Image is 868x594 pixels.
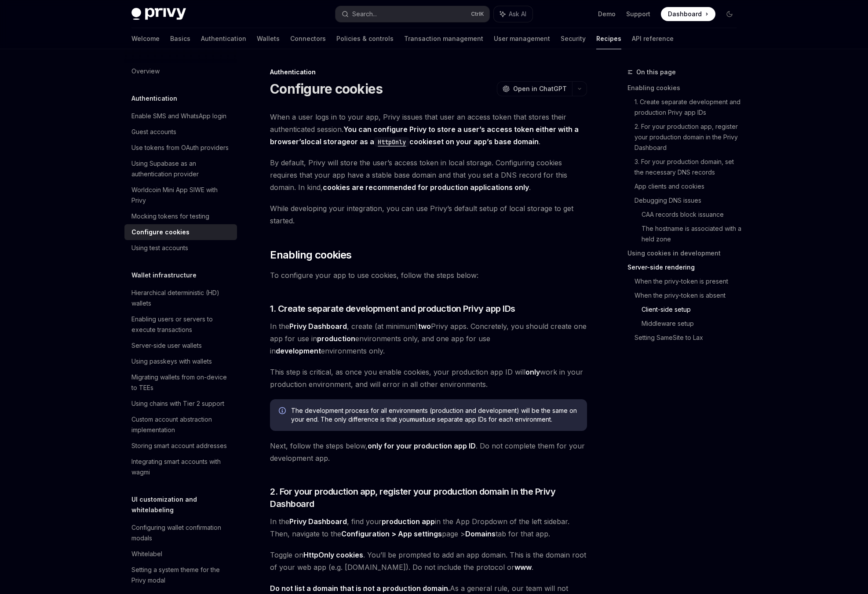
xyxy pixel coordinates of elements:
a: App clients and cookies [635,179,744,193]
div: Enabling users or servers to execute transactions [131,314,232,335]
div: Hierarchical deterministic (HD) wallets [131,288,232,309]
div: Mocking tokens for testing [131,211,209,222]
strong: only [525,368,540,376]
a: Server-side user wallets [124,338,237,353]
div: Using passkeys with wallets [131,356,212,367]
span: Open in ChatGPT [513,84,567,93]
a: Enabling users or servers to execute transactions [124,311,237,338]
span: In the , find your in the App Dropdown of the left sidebar. Then, navigate to the page > tab for ... [270,515,587,540]
a: Using passkeys with wallets [124,353,237,369]
button: Open in ChatGPT [497,81,572,96]
a: Setting SameSite to Lax [635,331,744,345]
a: Using chains with Tier 2 support [124,396,237,412]
a: Use tokens from OAuth providers [124,140,237,156]
div: Configure cookies [131,227,190,237]
a: API reference [632,28,674,49]
a: Basics [170,28,190,49]
div: Search... [352,9,377,19]
span: In the , create (at minimum) Privy apps. Concretely, you should create one app for use in environ... [270,320,587,357]
strong: Domains [465,529,496,538]
div: Guest accounts [131,127,176,137]
div: Setting a system theme for the Privy modal [131,565,232,586]
strong: development [276,346,321,355]
a: When the privy-token is absent [635,288,744,302]
a: Overview [124,63,237,79]
a: Mocking tokens for testing [124,208,237,224]
span: While developing your integration, you can use Privy’s default setup of local storage to get star... [270,202,587,227]
strong: two [418,322,431,331]
span: The development process for all environments (production and development) will be the same on you... [291,406,578,424]
span: Ctrl K [471,11,484,18]
a: Recipes [596,28,621,49]
a: Privy Dashboard [289,322,347,331]
strong: HttpOnly cookies [303,550,363,559]
strong: only for your production app ID [368,441,476,450]
a: Worldcoin Mini App SIWE with Privy [124,182,237,208]
div: Integrating smart accounts with wagmi [131,456,232,477]
span: This step is critical, as once you enable cookies, your production app ID will work in your produ... [270,366,587,390]
div: Whitelabel [131,549,162,559]
a: Integrating smart accounts with wagmi [124,454,237,480]
span: To configure your app to use cookies, follow the steps below: [270,269,587,281]
h5: Authentication [131,93,177,104]
div: Custom account abstraction implementation [131,414,232,435]
a: Using cookies in development [627,246,744,260]
a: Middleware setup [642,317,744,331]
a: HttpOnlycookie [374,137,433,146]
div: Use tokens from OAuth providers [131,142,229,153]
a: Transaction management [404,28,483,49]
span: When a user logs in to your app, Privy issues that user an access token that stores their authent... [270,111,587,148]
button: Search...CtrlK [336,6,489,22]
a: Authentication [201,28,246,49]
div: Authentication [270,68,587,77]
div: Enable SMS and WhatsApp login [131,111,226,121]
a: User management [494,28,550,49]
h5: UI customization and whitelabeling [131,494,237,515]
a: Storing smart account addresses [124,438,237,454]
span: On this page [636,67,676,77]
a: Dashboard [661,7,715,21]
a: Hierarchical deterministic (HD) wallets [124,285,237,311]
span: 2. For your production app, register your production domain in the Privy Dashboard [270,485,587,510]
a: Client-side setup [642,302,744,317]
a: 2. For your production app, register your production domain in the Privy Dashboard [635,120,744,155]
button: Ask AI [494,6,532,22]
h5: Wallet infrastructure [131,270,197,281]
a: local storage [305,137,350,146]
span: Dashboard [668,10,702,18]
a: Policies & controls [336,28,394,49]
a: The hostname is associated with a held zone [642,222,744,246]
a: Whitelabel [124,546,237,562]
div: Using test accounts [131,243,188,253]
strong: Do not list a domain that is not a production domain. [270,584,450,593]
strong: production app [382,517,435,526]
a: Enabling cookies [627,81,744,95]
span: Ask AI [509,10,526,18]
div: Storing smart account addresses [131,441,227,451]
a: Configuring wallet confirmation modals [124,520,237,546]
strong: Privy Dashboard [289,517,347,526]
div: Worldcoin Mini App SIWE with Privy [131,185,232,206]
a: Support [626,10,650,18]
strong: production [317,334,355,343]
div: Overview [131,66,160,77]
a: Setting a system theme for the Privy modal [124,562,237,588]
a: Custom account abstraction implementation [124,412,237,438]
div: Server-side user wallets [131,340,202,351]
strong: You can configure Privy to store a user’s access token either with a browser’s or as a set on you... [270,125,579,146]
a: Migrating wallets from on-device to TEEs [124,369,237,396]
strong: must [410,415,425,423]
span: Next, follow the steps below, . Do not complete them for your development app. [270,440,587,464]
a: Using test accounts [124,240,237,256]
a: Demo [598,10,616,18]
div: Using chains with Tier 2 support [131,398,224,409]
strong: cookies are recommended for production applications only [323,183,529,192]
button: Toggle dark mode [722,7,737,21]
a: 1. Create separate development and production Privy app IDs [635,95,744,120]
a: Using Supabase as an authentication provider [124,156,237,182]
a: Guest accounts [124,124,237,140]
span: Enabling cookies [270,248,351,262]
span: By default, Privy will store the user’s access token in local storage. Configuring cookies requir... [270,157,587,193]
a: Security [561,28,586,49]
span: Toggle on . You’ll be prompted to add an app domain. This is the domain root of your web app (e.g... [270,549,587,573]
